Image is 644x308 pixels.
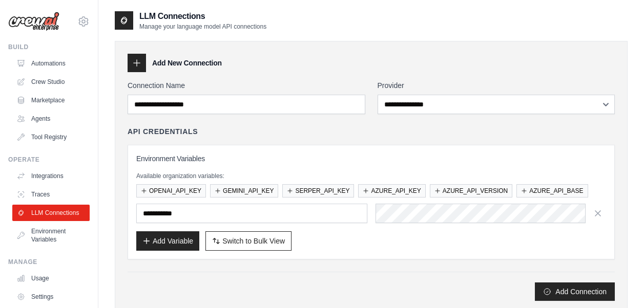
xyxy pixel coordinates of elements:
[128,80,365,91] label: Connection Name
[12,289,90,305] a: Settings
[535,282,615,301] button: Add Connection
[136,231,199,251] button: Add Variable
[358,184,425,197] button: AZURE_API_KEY
[516,184,588,197] button: AZURE_API_BASE
[8,12,59,31] img: Logo
[152,58,222,68] h3: Add New Connection
[136,184,206,197] button: OPENAI_API_KEY
[12,223,90,248] a: Environment Variables
[12,111,90,127] a: Agents
[205,231,292,251] button: Switch to Bulk View
[210,184,278,197] button: GEMINI_API_KEY
[12,74,90,90] a: Crew Studio
[139,23,266,31] p: Manage your language model API connections
[136,153,606,164] h3: Environment Variables
[282,184,354,197] button: SERPER_API_KEY
[8,156,90,164] div: Operate
[8,258,90,266] div: Manage
[12,186,90,203] a: Traces
[12,55,90,72] a: Automations
[12,205,90,221] a: LLM Connections
[136,172,606,180] p: Available organization variables:
[12,92,90,108] a: Marketplace
[8,43,90,51] div: Build
[12,168,90,184] a: Integrations
[378,80,615,91] label: Provider
[430,184,512,197] button: AZURE_API_VERSION
[222,236,285,246] span: Switch to Bulk View
[139,10,266,23] h2: LLM Connections
[128,126,198,137] h4: API Credentials
[12,129,90,145] a: Tool Registry
[12,270,90,287] a: Usage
